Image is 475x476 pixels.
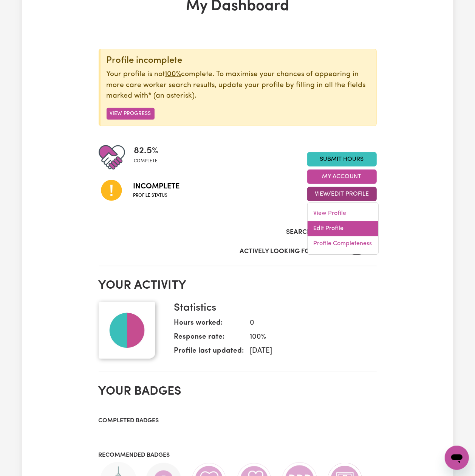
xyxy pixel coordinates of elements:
[240,247,342,257] label: Actively Looking for Clients
[174,346,244,360] dt: Profile last updated:
[445,446,469,470] iframe: Button to launch messaging window
[99,278,377,293] h2: Your activity
[308,236,378,252] a: Profile Completeness
[286,227,343,237] label: Search Visibility
[107,55,370,66] div: Profile incomplete
[307,203,379,255] div: View/Edit Profile
[307,152,377,166] a: Submit Hours
[244,332,371,343] dd: 100 %
[244,346,371,357] dd: [DATE]
[107,69,370,102] p: Your profile is not complete. To maximise your chances of appearing in more care worker search re...
[99,302,155,359] img: Your profile picture
[149,92,195,100] span: an asterisk
[244,318,371,329] dd: 0
[307,170,377,184] button: My Account
[174,332,244,346] dt: Response rate:
[134,144,165,171] div: Profile completeness: 82.5%
[133,181,180,192] span: Incomplete
[174,302,371,315] h3: Statistics
[174,318,244,332] dt: Hours worked:
[307,187,377,201] button: View/Edit Profile
[165,71,181,78] u: 100%
[107,108,155,120] button: View Progress
[134,144,159,158] span: 82.5 %
[99,452,377,459] h3: Recommended badges
[308,206,378,221] a: View Profile
[99,417,377,425] h3: Completed badges
[308,221,378,236] a: Edit Profile
[134,158,159,165] span: complete
[99,384,377,399] h2: Your badges
[133,192,180,199] span: Profile status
